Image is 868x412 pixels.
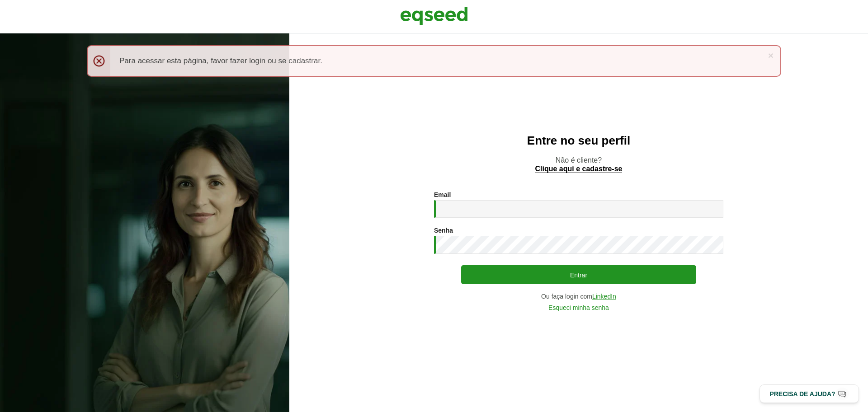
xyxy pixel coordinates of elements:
[768,51,774,60] a: ×
[461,265,696,284] button: Entrar
[548,304,609,311] a: Esqueci minha senha
[400,5,468,27] img: EqSeed Logo
[87,45,781,77] div: Para acessar esta página, favor fazer login ou se cadastrar.
[307,134,850,147] h2: Entre no seu perfil
[535,165,623,173] a: Clique aqui e cadastre-se
[434,227,453,234] label: Senha
[434,293,723,300] div: Ou faça login com
[592,293,616,300] a: LinkedIn
[434,192,451,198] label: Email
[307,156,850,173] p: Não é cliente?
